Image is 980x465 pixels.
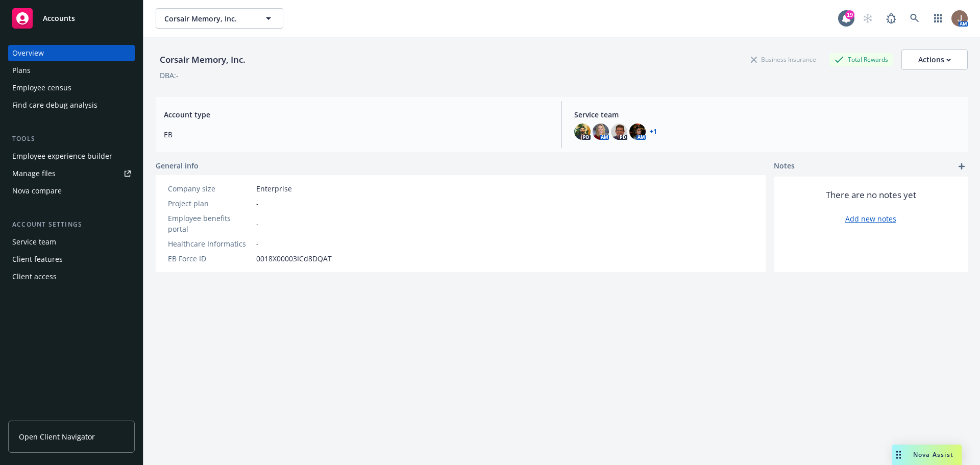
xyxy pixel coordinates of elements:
[8,97,135,113] a: Find care debug analysis
[8,80,135,96] a: Employee census
[12,45,44,61] div: Overview
[164,109,549,120] span: Account type
[8,183,135,199] a: Nova compare
[12,62,31,79] div: Plans
[156,8,283,29] button: Corsair Memory, Inc.
[164,13,253,24] span: Corsair Memory, Inc.
[901,50,968,70] button: Actions
[8,234,135,250] a: Service team
[913,450,953,459] span: Nova Assist
[8,62,135,79] a: Plans
[164,129,549,140] span: EB
[8,219,135,230] div: Account settings
[256,218,259,229] span: -
[12,165,56,182] div: Manage files
[168,198,252,209] div: Project plan
[928,8,948,29] a: Switch app
[156,160,199,171] span: General info
[8,4,135,33] a: Accounts
[12,268,57,285] div: Client access
[8,134,135,144] div: Tools
[168,253,252,264] div: EB Force ID
[826,189,916,201] span: There are no notes yet
[8,251,135,267] a: Client features
[892,445,962,465] button: Nova Assist
[43,14,75,22] span: Accounts
[168,238,252,249] div: Healthcare Informatics
[746,53,821,66] div: Business Insurance
[593,124,609,140] img: photo
[160,70,179,81] div: DBA: -
[12,183,62,199] div: Nova compare
[8,268,135,285] a: Client access
[168,213,252,234] div: Employee benefits portal
[574,109,960,120] span: Service team
[256,238,259,249] span: -
[8,165,135,182] a: Manage files
[611,124,627,140] img: photo
[845,213,896,224] a: Add new notes
[12,97,97,113] div: Find care debug analysis
[955,160,968,173] a: add
[256,183,292,194] span: Enterprise
[12,234,56,250] div: Service team
[918,50,951,69] div: Actions
[8,45,135,61] a: Overview
[881,8,901,29] a: Report a Bug
[168,183,252,194] div: Company size
[256,198,259,209] span: -
[774,160,795,173] span: Notes
[156,53,250,66] div: Corsair Memory, Inc.
[256,253,332,264] span: 0018X00003ICd8DQAT
[857,8,878,29] a: Start snowing
[650,129,657,135] a: +1
[892,445,905,465] div: Drag to move
[951,10,968,27] img: photo
[845,10,854,19] div: 19
[12,80,71,96] div: Employee census
[12,251,63,267] div: Client features
[19,431,95,442] span: Open Client Navigator
[574,124,591,140] img: photo
[629,124,646,140] img: photo
[8,148,135,164] a: Employee experience builder
[829,53,893,66] div: Total Rewards
[12,148,112,164] div: Employee experience builder
[904,8,925,29] a: Search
